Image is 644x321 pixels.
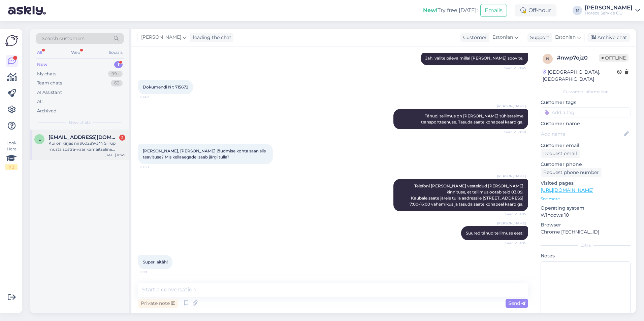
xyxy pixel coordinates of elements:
[5,140,18,170] div: Look Here
[42,35,85,42] span: Search customers
[111,80,123,86] div: 63
[541,161,631,168] p: Customer phone
[541,187,593,193] a: [URL][DOMAIN_NAME]
[541,196,631,202] p: See more ...
[541,168,602,177] div: Request phone number
[423,7,438,13] b: New!
[5,34,18,47] img: Askly Logo
[140,95,165,100] span: 10:47
[492,34,513,41] span: Estonian
[543,69,617,83] div: [GEOGRAPHIC_DATA], [GEOGRAPHIC_DATA]
[460,34,487,41] div: Customer
[501,241,526,246] span: Seen ✓ 11:05
[141,34,181,41] span: [PERSON_NAME]
[37,89,62,96] div: AI Assistant
[585,5,633,10] div: [PERSON_NAME]
[143,259,168,264] span: Super, aitäh!
[546,56,549,61] span: n
[497,174,526,179] span: [PERSON_NAME]
[37,98,43,105] div: All
[410,183,524,207] span: Telefoni [PERSON_NAME] vesteldud [PERSON_NAME] kinnituse, et tellimus ootab teid 03.09. Kaubale s...
[69,119,91,126] span: New chats
[104,152,125,157] div: [DATE] 16:49
[585,5,640,16] a: [PERSON_NAME]Horeca Service OÜ
[138,299,178,308] div: Private note
[421,113,524,124] span: Tänud, tellimus on [PERSON_NAME] tühistasime transportteenuse. Tasuda saate kohapeal kaardiga.
[541,130,623,138] input: Add name
[508,300,525,306] span: Send
[37,108,57,114] div: Archived
[541,120,631,127] p: Customer name
[37,80,62,86] div: Team chats
[555,34,576,41] span: Estonian
[423,6,478,14] div: Try free [DATE]:
[541,242,631,248] div: Extra
[527,34,549,41] div: Support
[107,48,124,57] div: Socials
[143,84,188,90] span: Dokumendi Nr: 715672
[541,89,631,95] div: Customer information
[114,61,123,68] div: 1
[573,6,582,15] div: M
[541,180,631,187] p: Visited pages
[36,48,43,57] div: All
[480,4,507,17] button: Emails
[190,34,231,41] div: leading the chat
[497,221,526,226] span: [PERSON_NAME]
[541,205,631,212] p: Operating system
[143,148,267,159] span: [PERSON_NAME], [PERSON_NAME] jõudmise kohta saan siis teavituse? Mis kellaaegadel saab järgi tulla?
[49,134,119,140] span: leiuministeerium@outlook.com
[119,135,125,141] div: 2
[541,228,631,236] p: Chrome [TECHNICAL_ID]
[140,270,165,275] span: 11:19
[541,107,631,117] input: Add a tag
[70,48,82,57] div: Web
[5,164,18,170] div: 1 / 3
[425,56,523,61] span: Jah, valite päeva millal [PERSON_NAME] soovite.
[541,142,631,149] p: Customer email
[497,104,526,109] span: [PERSON_NAME]
[37,71,56,77] div: My chats
[541,221,631,228] p: Browser
[466,230,523,236] span: Suured tänud tellimuse eest!
[140,165,165,170] span: 10:50
[37,61,47,68] div: New
[501,212,526,217] span: Seen ✓ 11:05
[49,140,125,152] div: Kui on kirjas nii 960289-3*4 Siirup musta sõstra-vaarikamaitseline MIKAADO,6.07 siis on see TK hi...
[501,66,526,71] span: Seen ✓ 10:45
[541,149,580,158] div: Request email
[587,33,630,42] div: Archive chat
[108,71,123,77] div: 99+
[541,99,631,106] p: Customer tags
[599,54,629,62] span: Offline
[585,10,633,16] div: Horeca Service OÜ
[515,4,556,16] div: Off-hour
[541,212,631,219] p: Windows 10
[557,54,599,62] div: # nwp7ojz0
[541,252,631,259] p: Notes
[38,137,41,142] span: l
[501,130,526,135] span: Seen ✓ 10:50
